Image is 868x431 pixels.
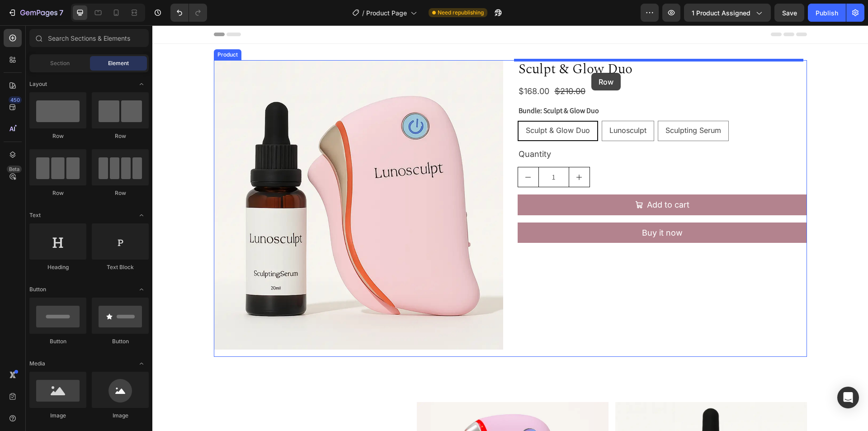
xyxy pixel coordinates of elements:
button: Save [774,4,804,22]
div: Row [92,132,149,140]
button: 1 product assigned [684,4,771,22]
span: Media [29,360,45,368]
div: 450 [9,96,22,104]
button: Publish [808,4,846,22]
div: Button [92,337,149,346]
span: Toggle open [134,77,149,91]
span: Text [29,211,41,219]
span: / [362,8,364,18]
span: Element [108,59,129,67]
span: Need republishing [438,9,484,17]
span: Section [50,59,70,67]
div: Row [29,189,86,197]
iframe: Design area [152,25,868,431]
span: Save [782,9,797,17]
input: Search Sections & Elements [29,29,149,47]
div: Image [29,412,86,420]
div: Undo/Redo [170,4,207,22]
div: Button [29,337,86,346]
button: 7 [4,4,67,22]
p: 7 [59,7,63,18]
span: Toggle open [134,208,149,223]
span: 1 product assigned [692,8,750,18]
span: Toggle open [134,282,149,297]
div: Row [29,132,86,140]
div: Text Block [92,263,149,271]
div: Open Intercom Messenger [837,387,859,408]
div: Image [92,412,149,420]
div: Heading [29,263,86,271]
div: Beta [7,166,22,173]
span: Layout [29,80,47,88]
span: Button [29,285,46,294]
div: Publish [816,8,838,18]
span: Product Page [366,8,407,18]
div: Row [92,189,149,197]
span: Toggle open [134,356,149,371]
